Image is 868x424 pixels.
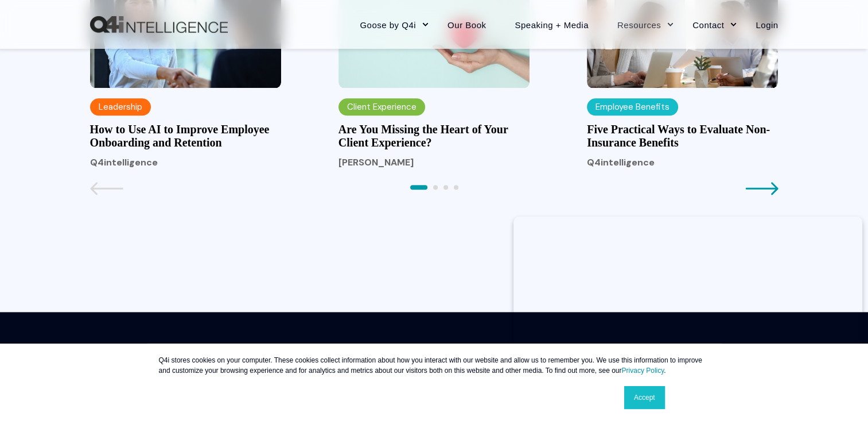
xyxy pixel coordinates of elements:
a: Privacy Policy [621,367,664,375]
span: 4 [454,185,458,190]
span: Q4intelligence [587,156,655,168]
img: Q4intelligence, LLC logo [90,16,228,33]
iframe: Popup CTA [513,217,862,418]
a: Back to Home [90,16,228,33]
label: Employee Benefits [587,98,678,115]
span: [PERSON_NAME] [338,156,414,168]
a: Five Practical Ways to Evaluate Non-Insurance Benefits [587,123,778,149]
label: Leadership [90,98,151,115]
a: Accept [624,386,665,409]
span: 1 [410,185,427,190]
span: Q4intelligence [90,156,158,168]
span: 3 [443,185,448,190]
p: Q4i stores cookies on your computer. These cookies collect information about how you interact wit... [159,355,710,376]
a: Are You Missing the Heart of Your Client Experience? [338,123,530,149]
a: How to Use AI to Improve Employee Onboarding and Retention [90,123,281,149]
label: Client Experience [338,98,425,115]
a: Next page [745,186,779,198]
span: 2 [433,185,438,190]
nav: Pagination [90,182,779,197]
